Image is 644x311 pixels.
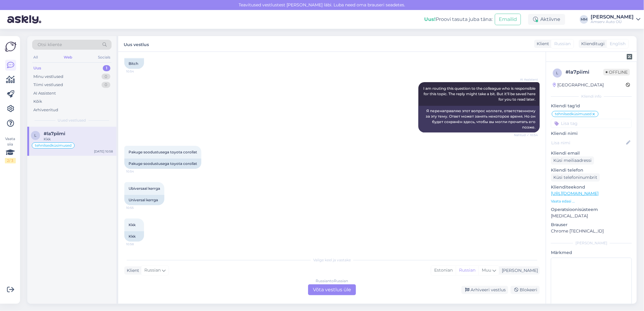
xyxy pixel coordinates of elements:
[499,267,538,274] div: [PERSON_NAME]
[551,139,625,146] input: Lisa nimi
[511,286,540,294] div: Blokeeri
[5,158,16,163] div: 2 / 3
[551,249,632,256] p: Märkmed
[5,136,16,163] div: Vaata siia
[565,69,603,76] div: # la7piimi
[627,54,632,59] img: zendesk
[495,14,521,25] button: Emailid
[308,284,356,295] div: Võta vestlus üle
[556,71,558,75] span: l
[126,69,149,74] span: 10:54
[424,16,436,22] b: Uus!
[551,213,632,219] p: [MEDICAL_DATA]
[33,65,41,71] div: Uus
[591,15,634,19] div: [PERSON_NAME]
[551,150,632,156] p: Kliendi email
[126,169,149,174] span: 10:54
[431,266,456,275] div: Estonian
[124,40,149,48] label: Uus vestlus
[33,74,63,80] div: Minu vestlused
[144,267,161,274] span: Russian
[129,222,136,227] span: Kkk
[551,184,632,190] p: Klienditeekond
[33,90,56,96] div: AI Assistent
[591,15,640,24] a: [PERSON_NAME]Amserv Auto OÜ
[515,77,538,82] span: AI Assistent
[102,74,110,80] div: 0
[124,159,201,169] div: Pakuge soodustusega toyota corollat
[554,41,571,47] span: Russian
[126,206,149,210] span: 10:55
[418,106,540,132] div: Я перенаправляю этот вопрос коллеге, ответственному за эту тему. Ответ может занять некоторое вре...
[482,267,491,273] span: Muu
[44,136,113,142] div: Kkk
[551,156,594,165] div: Küsi meiliaadressi
[551,222,632,228] p: Brauser
[33,82,63,88] div: Tiimi vestlused
[580,15,588,24] div: MM
[33,99,42,105] div: Kõik
[551,130,632,137] p: Kliendi nimi
[514,133,538,137] span: Nähtud ✓ 10:54
[5,41,16,52] img: Askly Logo
[456,266,478,275] div: Russian
[129,150,197,154] span: Pakuge soodustusega toyota corollat
[553,82,604,88] div: [GEOGRAPHIC_DATA]
[38,42,62,48] span: Otsi kliente
[316,278,348,284] div: Russian to Russian
[126,242,149,246] span: 10:58
[424,16,492,23] div: Proovi tasuta juba täna:
[44,131,65,136] span: #la7piimi
[551,199,632,204] p: Vaata edasi ...
[551,191,599,196] a: [URL][DOMAIN_NAME]
[551,103,632,109] p: Kliendi tag'id
[35,133,37,138] span: l
[102,82,110,88] div: 0
[124,195,164,205] div: Universal kerrga
[97,53,112,61] div: Socials
[579,41,605,47] div: Klienditugi
[461,286,508,294] div: Arhiveeri vestlus
[551,119,632,128] input: Lisa tag
[124,267,139,274] div: Klient
[33,107,58,113] div: Arhiveeritud
[551,94,632,99] div: Kliendi info
[423,86,536,102] span: I am routing this question to the colleague who is responsible for this topic. The reply might ta...
[32,53,39,61] div: All
[94,149,113,154] div: [DATE] 10:58
[103,65,110,71] div: 1
[124,231,144,242] div: Kkk
[528,14,565,25] div: Aktiivne
[58,118,86,123] span: Uued vestlused
[551,228,632,234] p: Chrome [TECHNICAL_ID]
[35,144,72,147] span: tehnilsedküsimused
[62,53,73,61] div: Web
[610,41,626,47] span: English
[124,257,540,263] div: Valige keel ja vastake
[129,186,160,191] span: Ubiversaal kerrga
[124,59,144,69] div: Bitch
[551,240,632,246] div: [PERSON_NAME]
[551,206,632,213] p: Operatsioonisüsteem
[551,167,632,173] p: Kliendi telefon
[534,41,549,47] div: Klient
[591,19,634,24] div: Amserv Auto OÜ
[555,112,592,116] span: tehnilsedküsimused
[603,69,630,75] span: Offline
[551,173,600,182] div: Küsi telefoninumbrit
